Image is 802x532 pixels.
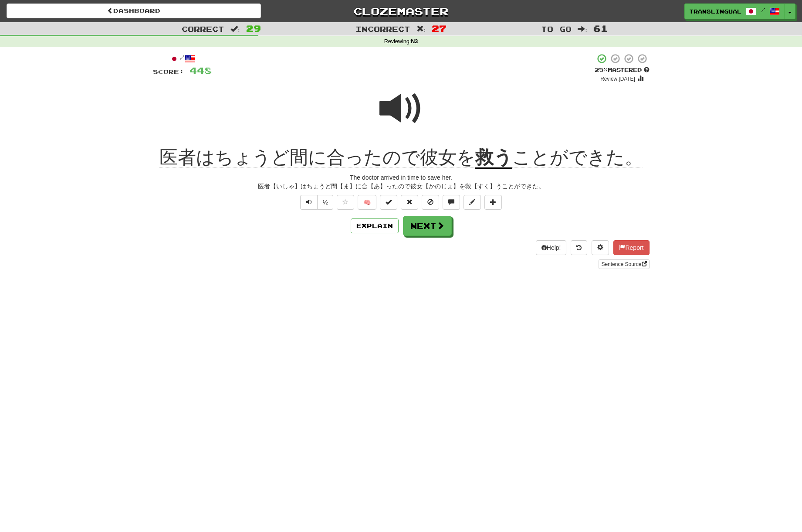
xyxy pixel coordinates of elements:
[411,38,418,44] strong: N3
[153,53,212,64] div: /
[300,195,318,210] button: Play sentence audio (ctl+space)
[761,7,765,13] span: /
[536,240,567,255] button: Help!
[475,147,512,169] u: 救う
[190,65,212,76] span: 448
[182,24,224,33] span: Correct
[512,147,643,168] span: ことができた。
[159,147,475,168] span: 医者はちょうど間に合ったので彼女を
[578,25,587,33] span: :
[153,68,184,75] span: Score:
[689,7,741,15] span: Translingual
[595,66,608,73] span: 25 %
[422,195,439,210] button: Ignore sentence (alt+i)
[380,195,397,210] button: Set this sentence to 100% Mastered (alt+m)
[593,23,608,34] span: 61
[298,195,334,210] div: Text-to-speech controls
[7,3,261,18] a: Dashboard
[355,24,410,33] span: Incorrect
[274,3,528,19] a: Clozemaster
[246,23,261,34] span: 29
[416,25,426,33] span: :
[401,195,418,210] button: Reset to 0% Mastered (alt+r)
[464,195,481,210] button: Edit sentence (alt+d)
[153,182,650,191] div: 医者【いしゃ】はちょうど間【ま】に合【あ】ったので彼女【かのじょ】を救【すく】うことができた。
[337,195,354,210] button: Favorite sentence (alt+f)
[613,240,649,255] button: Report
[153,173,650,182] div: The doctor arrived in time to save her.
[230,25,240,33] span: :
[595,66,650,74] div: Mastered
[484,195,502,210] button: Add to collection (alt+a)
[571,240,587,255] button: Round history (alt+y)
[358,195,376,210] button: 🧠
[351,218,399,233] button: Explain
[443,195,460,210] button: Discuss sentence (alt+u)
[684,3,785,19] a: Translingual /
[600,76,635,82] small: Review: [DATE]
[317,195,334,210] button: ½
[541,24,572,33] span: To go
[599,259,649,269] a: Sentence Source
[403,216,452,236] button: Next
[432,23,447,34] span: 27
